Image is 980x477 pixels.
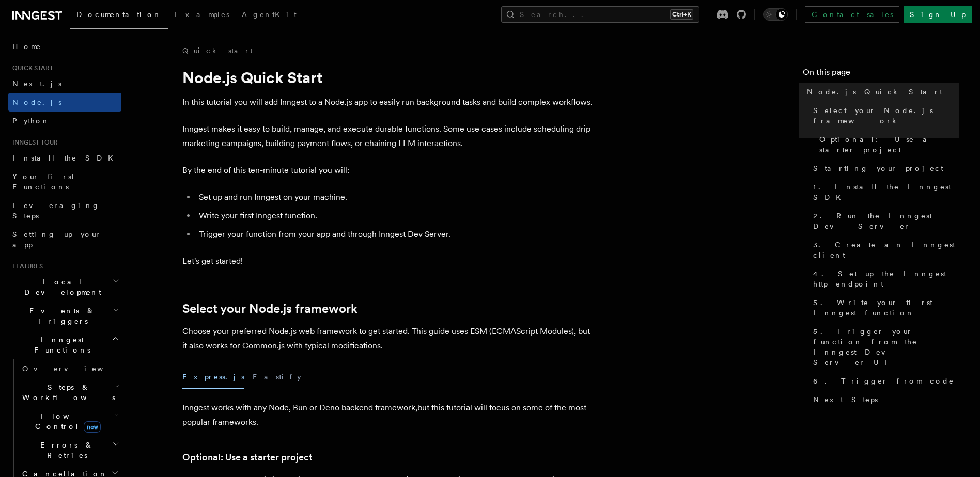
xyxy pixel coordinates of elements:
span: Events & Triggers [8,306,113,326]
a: Next Steps [809,390,959,409]
a: Next.js [8,74,121,93]
p: Choose your preferred Node.js web framework to get started. This guide uses ESM (ECMAScript Modul... [182,324,596,353]
a: Optional: Use a starter project [815,130,959,159]
p: Inngest works with any Node, Bun or Deno backend framework,but this tutorial will focus on some o... [182,401,596,430]
a: 5. Write your first Inngest function [809,293,959,322]
p: Inngest makes it easy to build, manage, and execute durable functions. Some use cases include sch... [182,122,596,151]
h4: On this page [803,66,959,83]
span: Leveraging Steps [12,201,100,220]
span: 5. Write your first Inngest function [813,297,959,318]
a: Leveraging Steps [8,196,121,225]
a: 3. Create an Inngest client [809,235,959,264]
p: Let's get started! [182,254,596,268]
a: Quick start [182,45,253,56]
span: Node.js Quick Start [807,87,942,97]
span: Inngest Functions [8,335,112,355]
button: Events & Triggers [8,301,121,330]
a: Optional: Use a starter project [182,450,313,465]
a: Install the SDK [8,149,121,167]
a: Node.js Quick Start [803,83,959,101]
a: Contact sales [805,6,899,23]
span: 4. Set up the Inngest http endpoint [813,268,959,289]
span: Home [12,41,41,52]
span: 2. Run the Inngest Dev Server [813,211,959,231]
button: Search...Ctrl+K [501,6,699,23]
span: Documentation [76,10,162,19]
button: Fastify [253,365,301,389]
span: Select your Node.js framework [813,105,959,126]
button: Toggle dark mode [763,8,788,21]
button: Flow Controlnew [18,407,121,436]
span: Quick start [8,64,53,72]
span: AgentKit [242,10,297,19]
span: Next.js [12,79,61,88]
span: Errors & Retries [18,440,112,460]
a: 2. Run the Inngest Dev Server [809,206,959,235]
a: Python [8,112,121,130]
span: 5. Trigger your function from the Inngest Dev Server UI [813,326,959,368]
a: AgentKit [236,3,303,28]
span: Starting your project [813,163,943,173]
button: Steps & Workflows [18,378,121,407]
a: Your first Functions [8,167,121,196]
a: 1. Install the Inngest SDK [809,178,959,206]
a: Node.js [8,93,121,112]
span: Setting up your app [12,230,101,249]
span: Steps & Workflows [18,382,115,403]
a: Overview [18,359,121,378]
span: Your first Functions [12,172,74,191]
span: 6. Trigger from code [813,376,954,386]
a: Setting up your app [8,225,121,254]
span: 1. Install the Inngest SDK [813,182,959,202]
span: Install the SDK [12,154,119,162]
button: Inngest Functions [8,330,121,359]
button: Local Development [8,273,121,301]
p: By the end of this ten-minute tutorial you will: [182,163,596,178]
a: Select your Node.js framework [809,101,959,130]
a: 6. Trigger from code [809,372,959,390]
span: Python [12,117,50,125]
span: Overview [22,364,129,373]
a: Examples [168,3,236,28]
span: Optional: Use a starter project [819,134,959,155]
a: Home [8,37,121,56]
span: Next Steps [813,394,878,405]
span: Node.js [12,98,61,106]
li: Write your first Inngest function. [196,209,596,223]
span: 3. Create an Inngest client [813,240,959,260]
a: Starting your project [809,159,959,178]
a: Sign Up [904,6,972,23]
li: Trigger your function from your app and through Inngest Dev Server. [196,227,596,242]
span: new [84,421,101,433]
a: Select your Node.js framework [182,301,357,316]
p: In this tutorial you will add Inngest to a Node.js app to easily run background tasks and build c... [182,95,596,109]
kbd: Ctrl+K [670,9,693,20]
button: Errors & Retries [18,436,121,465]
span: Features [8,262,43,271]
a: 5. Trigger your function from the Inngest Dev Server UI [809,322,959,372]
span: Inngest tour [8,138,58,147]
a: 4. Set up the Inngest http endpoint [809,264,959,293]
h1: Node.js Quick Start [182,68,596,87]
span: Flow Control [18,411,114,432]
span: Local Development [8,277,113,297]
li: Set up and run Inngest on your machine. [196,190,596,204]
button: Express.js [182,365,244,389]
a: Documentation [70,3,168,29]
span: Examples [174,10,229,19]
